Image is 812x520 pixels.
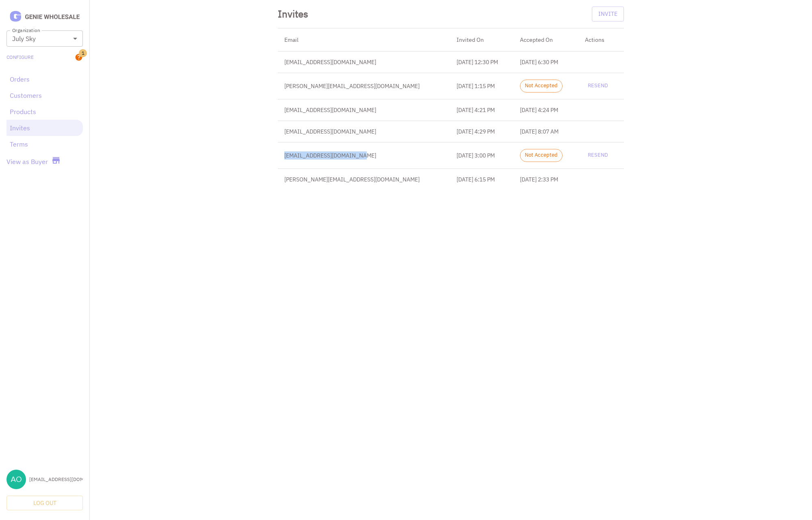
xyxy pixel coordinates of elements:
td: [DATE] 3:00 PM [450,142,513,168]
td: [EMAIL_ADDRESS][DOMAIN_NAME] [278,142,450,168]
span: Not Accepted [520,151,562,159]
button: Invite [592,6,624,22]
td: [EMAIL_ADDRESS][DOMAIN_NAME] [278,99,450,121]
div: [EMAIL_ADDRESS][DOMAIN_NAME] [29,476,83,483]
td: [DATE] 4:24 PM [513,99,578,121]
td: [EMAIL_ADDRESS][DOMAIN_NAME] [278,51,450,73]
th: Actions [578,28,624,52]
table: simple table [278,28,624,190]
img: Logo [6,10,83,24]
span: Not Accepted [520,82,562,90]
td: [PERSON_NAME][EMAIL_ADDRESS][DOMAIN_NAME] [278,168,450,190]
button: Log Out [6,496,83,511]
a: Configure [6,54,34,61]
a: Customers [10,91,80,100]
td: [DATE] 4:29 PM [450,121,513,142]
a: Orders [10,74,80,84]
button: Resend [585,80,611,92]
a: Invites [10,123,80,133]
div: July Sky [6,30,83,47]
label: Organization [12,27,40,34]
td: [DATE] 1:15 PM [450,73,513,99]
a: Terms [10,139,80,149]
td: [DATE] 4:21 PM [450,99,513,121]
a: Products [10,107,80,117]
th: Invited On [450,28,513,52]
th: Email [278,28,450,52]
td: [DATE] 2:33 PM [513,168,578,190]
td: [PERSON_NAME][EMAIL_ADDRESS][DOMAIN_NAME] [278,73,450,99]
td: [DATE] 6:15 PM [450,168,513,190]
td: [DATE] 6:30 PM [513,51,578,73]
img: aoxue@julyskyskincare.com [6,470,26,489]
a: View as Buyer [6,157,48,166]
div: Invites [278,6,308,21]
td: [DATE] 8:07 AM [513,121,578,142]
td: [DATE] 12:30 PM [450,51,513,73]
span: 1 [79,49,87,57]
th: Accepted On [513,28,578,52]
td: [EMAIL_ADDRESS][DOMAIN_NAME] [278,121,450,142]
button: Resend [585,149,611,162]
